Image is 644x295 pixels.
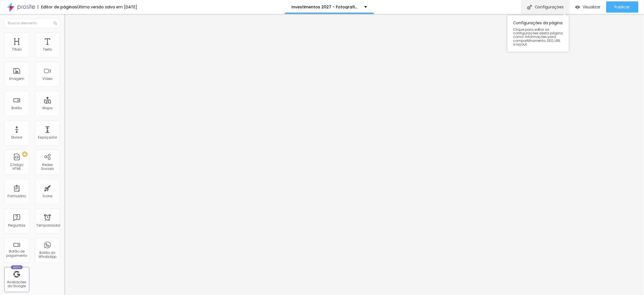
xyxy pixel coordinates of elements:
[43,47,52,52] font: Texto
[36,223,60,228] font: Temporizador
[42,76,52,81] font: Vídeo
[64,14,644,295] iframe: Editor
[8,223,25,228] font: Perguntas
[8,194,26,198] font: Formulário
[4,18,60,28] input: Buscar elemento
[54,22,57,25] img: Ícone
[606,1,638,13] button: Publicar
[77,4,137,10] font: Última versão salva em [DATE]
[513,20,563,26] font: Configurações da página
[12,106,22,110] font: Botão
[9,76,24,81] font: Imagem
[10,162,23,171] font: Código HTML
[583,4,601,10] font: Visualizar
[575,5,580,9] img: view-1.svg
[6,249,27,258] font: Botão de pagamento
[292,4,420,10] font: Investimentos 2027 - Fotografia de Casamento - Darin Photos
[39,250,56,259] font: Botão do WhatsApp
[42,106,52,110] font: Mapa
[12,47,21,52] font: Título
[615,4,630,10] font: Publicar
[527,5,532,9] img: Ícone
[570,1,606,13] button: Visualizar
[13,266,21,269] font: Novo
[11,135,22,140] font: Divisor
[38,135,57,140] font: Espaçador
[41,4,77,10] font: Editor de páginas
[535,4,564,10] font: Configurações
[513,27,563,47] font: Clique para editar as configurações desta página como: Informações para compartilhamento, SEO, UR...
[43,194,52,198] font: Ícone
[41,162,54,171] font: Redes Sociais
[7,280,27,288] font: Avaliações do Google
